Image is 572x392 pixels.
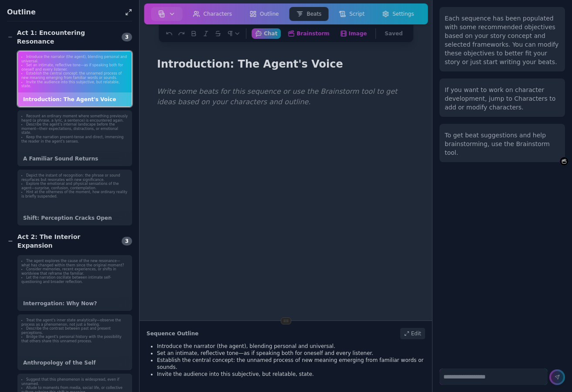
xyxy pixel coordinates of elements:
[186,7,239,21] button: Characters
[21,276,128,284] li: Let the narration oscillate between intimate self-questioning and broader reflection.
[21,190,128,198] li: Hint at the otherness of the moment, how ordinary reality is briefly suspended.
[241,5,287,23] a: Outline
[146,330,198,337] h2: Sequence Outline
[157,343,425,350] li: Introduce the narrator (the agent), blending personal and universal.
[289,7,328,21] button: Beats
[21,327,128,335] li: Describe the contrast between past and present perceptions.
[252,28,281,39] button: Chat
[21,335,128,343] li: Bridge the agent's personal history with the possibility that others share this unnamed process.
[21,318,128,327] li: Treat the agent's inner state analytically—observe the process as a phenomenon, not just a feeling.
[445,131,560,157] div: To get beat suggestions and help brainstorming, use the Brainstorm tool.
[21,80,128,89] li: Invite the audience into this subjective, but relatable, state.
[332,7,371,21] button: Script
[21,123,128,135] li: Describe the agent's internal landscape before the moment—their expectations, distractions, or em...
[157,350,425,357] li: Set an intimate, reflective tone—as if speaking both for oneself and every listener.
[18,356,132,370] div: Anthropology of the Self
[400,328,425,339] div: Edit
[18,152,132,166] div: A Familiar Sound Returns
[21,267,128,276] li: Consider memories, recent experiences, or shifts in worldview that reframe the familiar.
[7,232,116,250] div: Act 2: The Interior Expansion
[21,378,128,386] li: Suggest that this phenomenon is widespread, even if unnamed.
[242,7,286,21] button: Outline
[375,7,421,21] button: Settings
[21,259,128,267] li: The agent explores the cause of the new resonance—what has changed within them since the original...
[21,72,128,80] li: Establish the central concept: the unnamed process of new meaning emerging from familiar words or...
[7,7,122,17] h1: Outline
[445,85,560,112] div: If you want to work on character development, jump to Characters to add or modify characters.
[21,182,128,190] li: Explore the emotional and physical sensations of the agent—surprise, confusion, contemplation.
[330,5,373,23] a: Script
[122,237,132,245] span: 3
[284,28,333,39] button: Brainstorm
[381,28,406,39] button: Saved
[287,5,330,23] a: Beats
[158,10,165,17] img: storyboard
[18,297,132,310] div: Interrogation: Why Now?
[21,114,128,123] li: Recount an ordinary moment where something previously heard (a phrase, a lyric, a sentence) is en...
[18,211,132,225] div: Shift: Perception Cracks Open
[560,157,569,166] button: Brainstorm
[7,28,116,46] div: Act 1: Encountering Resonance
[337,28,371,39] button: Image
[21,55,128,63] li: Introduce the narrator (the agent), blending personal and universal.
[21,135,128,143] li: Keep the narration present-tense and direct, immersing the reader in the agent's senses.
[18,92,132,106] div: Introduction: The Agent's Voice
[157,357,425,371] li: Establish the central concept: the unnamed process of new meaning emerging from familiar words or...
[157,371,425,378] li: Invite the audience into this subjective, but relatable, state.
[122,33,132,41] span: 3
[21,63,128,72] li: Set an intimate, reflective tone—as if speaking both for oneself and every listener.
[153,56,347,72] h1: Introduction: The Agent's Voice
[21,174,128,182] li: Depict the instant of recognition: the phrase or sound resurfaces but resonates with new signific...
[373,5,422,23] a: Settings
[445,14,560,66] div: Each sequence has been populated with some recommended objectives based on your story concept and...
[184,5,241,23] a: Characters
